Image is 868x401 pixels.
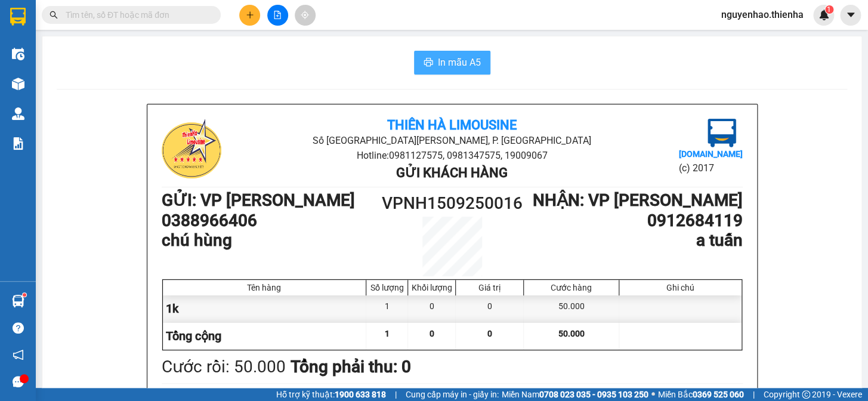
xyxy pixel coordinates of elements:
[246,11,254,19] span: plus
[13,376,24,387] span: message
[502,388,648,401] span: Miền Nam
[622,283,739,292] div: Ghi chú
[827,5,831,14] span: 1
[13,322,24,334] span: question-circle
[162,211,379,231] h1: 0388966406
[295,5,316,26] button: aim
[15,87,208,106] b: GỬI : VP [PERSON_NAME]
[12,48,24,60] img: warehouse-icon
[385,329,390,338] span: 1
[335,390,386,399] strong: 1900 633 818
[576,387,742,397] li: 17:24[DATE]
[414,51,490,75] button: printerIn mẫu A5
[369,283,404,292] div: Số lượng
[753,388,755,401] span: |
[840,5,861,26] button: caret-down
[112,29,499,44] li: Số [GEOGRAPHIC_DATA][PERSON_NAME], P. [GEOGRAPHIC_DATA]
[301,11,309,19] span: aim
[387,118,517,132] b: Thiên Hà Limousine
[825,5,833,14] sup: 1
[166,283,363,292] div: Tên hàng
[162,354,286,380] div: Cước rồi : 50.000
[186,387,352,397] li: Người gửi hàng xác nhận
[13,349,24,360] span: notification
[438,55,481,70] span: In mẫu A5
[430,329,434,338] span: 0
[12,78,24,90] img: warehouse-icon
[379,190,525,217] h1: VPNH1509250016
[818,10,829,20] img: icon-new-feature
[406,388,499,401] span: Cung cấp máy in - giấy in:
[276,388,386,401] span: Hỗ trợ kỹ thuật:
[23,293,26,297] sup: 1
[366,295,408,322] div: 1
[524,211,742,231] h1: 0912684119
[845,10,856,20] span: caret-down
[424,57,433,69] span: printer
[239,5,260,26] button: plus
[802,390,810,399] span: copyright
[166,329,221,343] span: Tổng cộng
[558,329,584,338] span: 50.000
[258,148,645,163] li: Hotline: 0981127575, 0981347575, 19009067
[12,107,24,120] img: warehouse-icon
[395,388,397,401] span: |
[539,390,648,399] strong: 0708 023 035 - 0935 103 250
[396,165,508,180] b: Gửi khách hàng
[12,295,24,307] img: warehouse-icon
[411,283,452,292] div: Khối lượng
[267,5,288,26] button: file-add
[12,137,24,150] img: solution-icon
[50,11,58,19] span: search
[524,295,619,322] div: 50.000
[527,283,615,292] div: Cước hàng
[487,329,492,338] span: 0
[712,7,813,22] span: nguyenhao.thienha
[162,190,355,210] b: GỬI : VP [PERSON_NAME]
[678,161,742,175] li: (c) 2017
[15,15,75,75] img: logo.jpg
[163,295,367,322] div: 1k
[678,149,742,159] b: [DOMAIN_NAME]
[658,388,744,401] span: Miền Bắc
[459,283,520,292] div: Giá trị
[651,392,655,397] span: ⚪️
[273,11,282,19] span: file-add
[693,390,744,399] strong: 0369 525 060
[708,119,736,147] img: logo.jpg
[408,295,456,322] div: 0
[66,8,206,21] input: Tìm tên, số ĐT hoặc mã đơn
[112,44,499,59] li: Hotline: 0981127575, 0981347575, 19009067
[258,133,645,148] li: Số [GEOGRAPHIC_DATA][PERSON_NAME], P. [GEOGRAPHIC_DATA]
[291,357,411,377] b: Tổng phải thu: 0
[162,230,379,251] h1: chú hùng
[456,295,524,322] div: 0
[533,190,743,210] b: NHẬN : VP [PERSON_NAME]
[162,119,221,178] img: logo.jpg
[10,8,26,26] img: logo-vxr
[524,230,742,251] h1: a tuấn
